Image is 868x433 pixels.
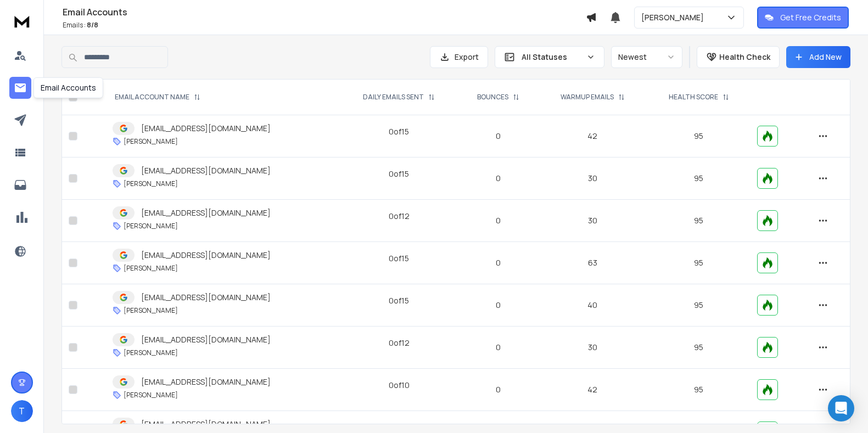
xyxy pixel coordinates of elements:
[141,334,271,345] p: [EMAIL_ADDRESS][DOMAIN_NAME]
[538,327,647,369] td: 30
[389,253,409,264] div: 0 of 15
[611,46,682,68] button: Newest
[538,284,647,327] td: 40
[697,46,780,68] button: Health Check
[465,173,531,184] p: 0
[124,306,178,315] p: [PERSON_NAME]
[647,200,751,242] td: 95
[363,93,424,102] p: DAILY EMAILS SENT
[786,46,850,68] button: Add New
[124,348,178,357] p: [PERSON_NAME]
[389,338,410,348] div: 0 of 12
[780,12,841,23] p: Get Free Credits
[465,131,531,142] p: 0
[141,419,271,430] p: [EMAIL_ADDRESS][DOMAIN_NAME]
[538,115,647,158] td: 42
[124,222,178,230] p: [PERSON_NAME]
[538,242,647,284] td: 63
[538,200,647,242] td: 30
[11,400,33,422] button: T
[641,12,708,23] p: [PERSON_NAME]
[389,168,409,179] div: 0 of 15
[647,369,751,411] td: 95
[124,391,178,400] p: [PERSON_NAME]
[63,5,586,19] h1: Email Accounts
[87,20,98,30] span: 8 / 8
[465,300,531,311] p: 0
[389,422,410,433] div: 0 of 10
[465,342,531,353] p: 0
[33,77,103,98] div: Email Accounts
[647,158,751,200] td: 95
[647,115,751,158] td: 95
[389,126,409,137] div: 0 of 15
[124,137,178,146] p: [PERSON_NAME]
[430,46,488,68] button: Export
[522,52,582,63] p: All Statuses
[141,207,271,218] p: [EMAIL_ADDRESS][DOMAIN_NAME]
[389,211,410,222] div: 0 of 12
[647,327,751,369] td: 95
[647,242,751,284] td: 95
[757,7,849,29] button: Get Free Credits
[538,369,647,411] td: 42
[141,123,271,134] p: [EMAIL_ADDRESS][DOMAIN_NAME]
[465,384,531,395] p: 0
[465,257,531,268] p: 0
[141,376,271,387] p: [EMAIL_ADDRESS][DOMAIN_NAME]
[389,380,410,391] div: 0 of 10
[465,215,531,226] p: 0
[141,250,271,261] p: [EMAIL_ADDRESS][DOMAIN_NAME]
[828,395,854,421] div: Open Intercom Messenger
[11,11,33,31] img: logo
[669,93,718,102] p: HEALTH SCORE
[647,284,751,327] td: 95
[124,264,178,273] p: [PERSON_NAME]
[389,295,409,306] div: 0 of 15
[477,93,508,102] p: BOUNCES
[63,21,586,30] p: Emails :
[538,158,647,200] td: 30
[141,165,271,176] p: [EMAIL_ADDRESS][DOMAIN_NAME]
[561,93,614,102] p: WARMUP EMAILS
[124,179,178,188] p: [PERSON_NAME]
[115,93,200,102] div: EMAIL ACCOUNT NAME
[719,52,770,63] p: Health Check
[141,292,271,303] p: [EMAIL_ADDRESS][DOMAIN_NAME]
